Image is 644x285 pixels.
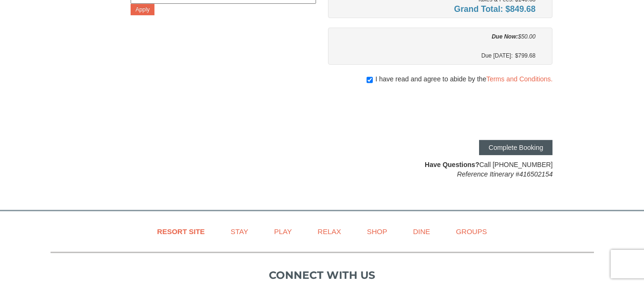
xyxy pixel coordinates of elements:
p: Connect with us [51,267,594,283]
a: Resort Site [145,221,217,242]
button: Complete Booking [479,140,552,155]
button: Apply [131,4,154,15]
a: Stay [219,221,260,242]
a: Groups [444,221,499,242]
span: Due [DATE]: [481,51,515,60]
h4: Grand Total: $849.68 [335,4,536,14]
div: Call [PHONE_NUMBER] [328,160,553,179]
strong: Due Now: [491,33,518,40]
a: Terms and Conditions. [486,75,552,83]
strong: Have Questions? [425,161,479,168]
span: $799.68 [515,51,535,60]
a: Dine [401,221,442,242]
a: Relax [306,221,353,242]
a: Play [262,221,304,242]
a: Shop [355,221,399,242]
em: Reference Itinerary #416502154 [457,170,553,178]
iframe: reCAPTCHA [408,93,552,130]
div: $50.00 [335,32,536,41]
span: I have read and agree to abide by the [375,74,552,84]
